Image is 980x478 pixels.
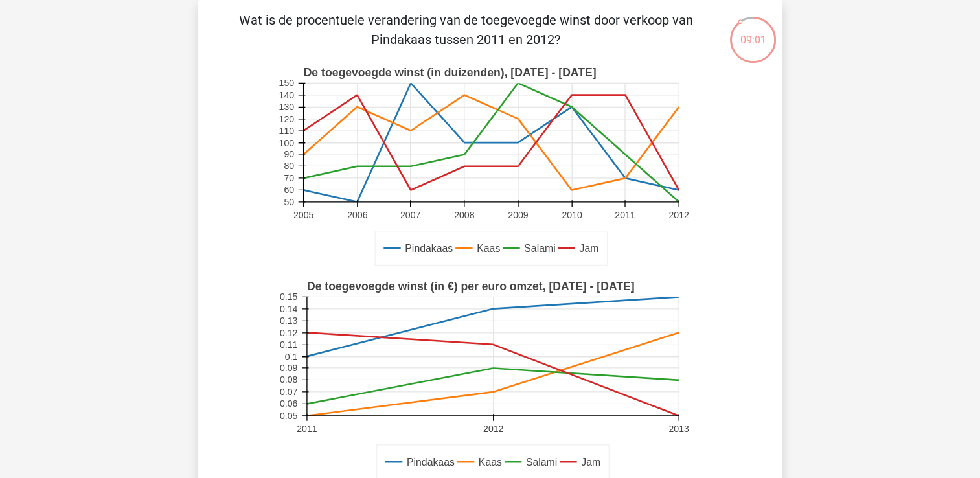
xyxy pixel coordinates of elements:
[306,280,634,293] text: De toegevoegde winst (in €) per euro omzet, [DATE] - [DATE]
[668,424,689,434] text: 2013
[279,102,294,112] text: 130
[405,243,453,254] text: Pindakaas
[525,457,556,468] text: Salami
[483,424,503,434] text: 2012
[279,387,297,397] text: 0.07
[279,126,294,136] text: 110
[615,210,635,220] text: 2011
[279,114,294,124] text: 120
[284,161,294,172] text: 80
[454,210,474,220] text: 2008
[279,363,297,373] text: 0.09
[279,411,297,421] text: 0.05
[729,16,777,48] div: 09:01
[284,197,294,207] text: 50
[579,243,598,254] text: Jam
[293,210,313,220] text: 2005
[279,328,297,338] text: 0.12
[279,304,297,314] text: 0.14
[279,375,297,385] text: 0.08
[219,10,713,49] p: Wat is de procentuele verandering van de toegevoegde winst door verkoop van Pindakaas tussen 2011...
[279,398,297,409] text: 0.06
[284,149,294,159] text: 90
[581,457,600,468] text: Jam
[297,424,317,434] text: 2011
[279,90,294,100] text: 140
[508,210,528,220] text: 2009
[406,457,454,468] text: Pindakaas
[400,210,420,220] text: 2007
[562,210,582,220] text: 2010
[524,243,555,254] text: Salami
[279,339,297,350] text: 0.11
[477,243,500,254] text: Kaas
[284,173,294,183] text: 70
[284,352,297,362] text: 0.1
[478,457,501,468] text: Kaas
[303,66,596,79] text: De toegevoegde winst (in duizenden), [DATE] - [DATE]
[347,210,367,220] text: 2006
[279,291,297,302] text: 0.15
[279,78,294,88] text: 150
[668,210,689,220] text: 2012
[279,315,297,326] text: 0.13
[279,138,294,148] text: 100
[284,185,294,195] text: 60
